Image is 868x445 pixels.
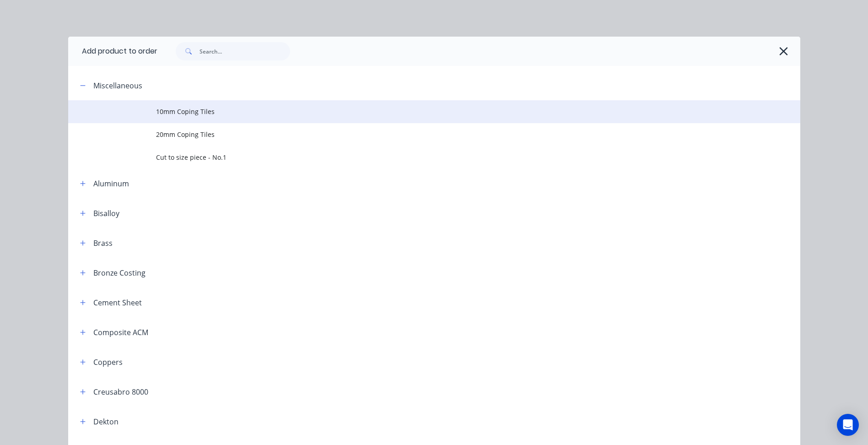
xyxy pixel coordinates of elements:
span: 10mm Coping Tiles [156,107,671,116]
div: Bisalloy [93,208,119,219]
div: Bronze Costing [93,267,146,278]
div: Composite ACM [93,327,148,338]
div: Add product to order [68,37,157,66]
input: Search... [199,42,290,60]
div: Dekton [93,416,119,427]
div: Coppers [93,357,123,368]
span: 20mm Coping Tiles [156,130,671,139]
div: Open Intercom Messenger [837,414,859,436]
div: Miscellaneous [93,80,142,91]
div: Brass [93,238,113,249]
div: Creusabro 8000 [93,386,148,397]
div: Cement Sheet [93,297,142,308]
div: Aluminum [93,178,129,189]
span: Cut to size piece - No.1 [156,152,671,162]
